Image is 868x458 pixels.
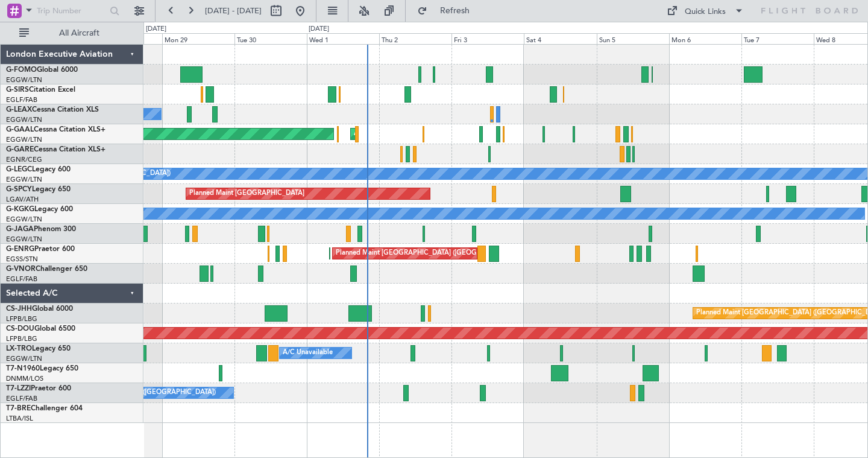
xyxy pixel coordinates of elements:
[412,1,484,21] button: Refresh
[6,365,40,372] span: T7-N1960
[309,24,329,34] div: [DATE]
[6,186,32,193] span: G-SPCY
[451,33,524,44] div: Fri 3
[6,146,105,153] a: G-GARECessna Citation XLS+
[234,33,307,44] div: Tue 30
[6,374,43,383] a: DNMM/LOS
[741,33,814,44] div: Tue 7
[6,186,71,193] a: G-SPCYLegacy 650
[6,95,37,104] a: EGLF/FAB
[6,405,83,412] a: T7-BREChallenger 604
[6,206,73,213] a: G-KGKGLegacy 600
[6,106,99,113] a: G-LEAXCessna Citation XLS
[6,354,42,363] a: EGGW/LTN
[6,305,73,313] a: CS-JHHGlobal 6000
[685,6,726,18] div: Quick Links
[283,344,333,362] div: A/C Unavailable
[669,33,741,44] div: Mon 6
[6,255,38,264] a: EGSS/STN
[6,314,37,323] a: LFPB/LBG
[379,33,451,44] div: Thu 2
[6,325,34,332] span: CS-DOU
[430,7,480,15] span: Refresh
[162,33,234,44] div: Mon 29
[6,86,75,94] a: G-SIRSCitation Excel
[6,226,76,233] a: G-JAGAPhenom 300
[146,24,166,34] div: [DATE]
[597,33,669,44] div: Sun 5
[6,66,37,74] span: G-FOMO
[6,126,34,133] span: G-GAAL
[6,385,31,392] span: T7-LZZI
[31,29,127,37] span: All Aircraft
[6,155,42,164] a: EGNR/CEG
[6,126,105,133] a: G-GAALCessna Citation XLS+
[6,106,32,113] span: G-LEAX
[6,394,37,403] a: EGLF/FAB
[6,365,78,372] a: T7-N1960Legacy 650
[6,226,34,233] span: G-JAGA
[6,266,36,273] span: G-VNOR
[6,66,78,74] a: G-FOMOGlobal 6000
[6,405,31,412] span: T7-BRE
[6,175,42,184] a: EGGW/LTN
[6,166,32,173] span: G-LEGC
[6,115,42,124] a: EGGW/LTN
[6,75,42,84] a: EGGW/LTN
[6,275,37,284] a: EGLF/FAB
[6,146,34,153] span: G-GARE
[205,5,262,16] span: [DATE] - [DATE]
[6,166,71,173] a: G-LEGCLegacy 600
[6,235,42,244] a: EGGW/LTN
[6,246,34,253] span: G-ENRG
[524,33,596,44] div: Sat 4
[6,345,71,352] a: LX-TROLegacy 650
[6,86,29,94] span: G-SIRS
[6,135,42,144] a: EGGW/LTN
[6,334,37,343] a: LFPB/LBG
[336,244,526,262] div: Planned Maint [GEOGRAPHIC_DATA] ([GEOGRAPHIC_DATA])
[661,1,750,21] button: Quick Links
[6,195,39,204] a: LGAV/ATH
[6,325,75,332] a: CS-DOUGlobal 6500
[6,246,75,253] a: G-ENRGPraetor 600
[189,185,304,203] div: Planned Maint [GEOGRAPHIC_DATA]
[6,215,42,224] a: EGGW/LTN
[354,125,424,143] div: AOG Maint Dusseldorf
[37,2,106,20] input: Trip Number
[13,24,131,43] button: All Aircraft
[6,414,33,423] a: LTBA/ISL
[6,385,71,392] a: T7-LZZIPraetor 600
[6,345,32,352] span: LX-TRO
[6,266,87,273] a: G-VNORChallenger 650
[6,206,34,213] span: G-KGKG
[6,305,32,313] span: CS-JHH
[307,33,379,44] div: Wed 1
